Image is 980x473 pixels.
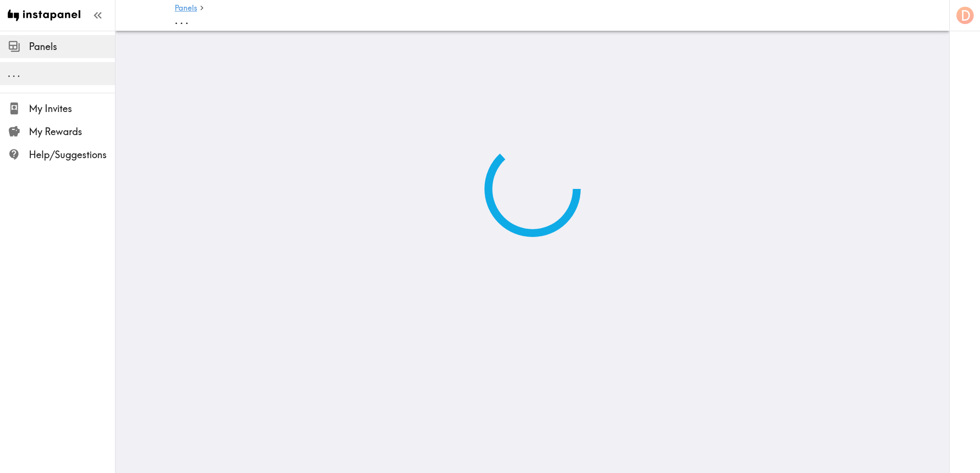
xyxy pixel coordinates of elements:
a: Panels [175,4,197,13]
span: . [175,12,178,27]
span: . [185,12,189,27]
span: . [180,12,183,27]
span: . [13,67,15,79]
span: My Rewards [29,125,115,138]
span: My Invites [29,102,115,115]
button: D [955,6,975,25]
span: . [17,67,20,79]
span: D [961,7,970,24]
span: . [8,67,11,79]
span: Help/Suggestions [29,148,115,162]
span: Panels [29,40,115,53]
